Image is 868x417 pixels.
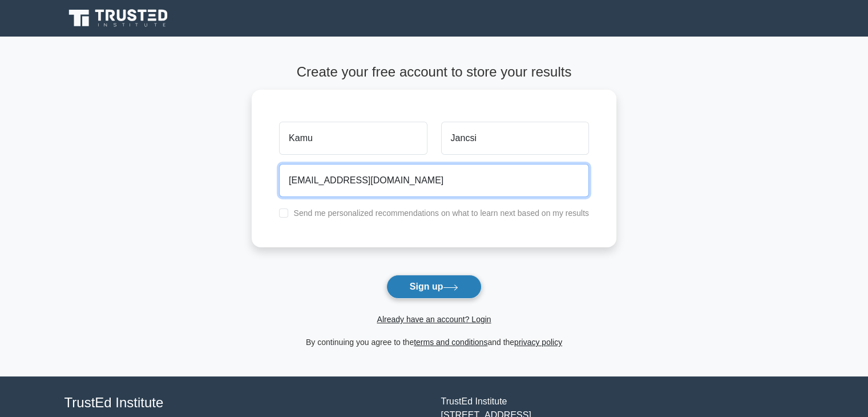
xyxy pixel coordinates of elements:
a: Already have an account? Login [377,315,491,324]
h4: TrustEd Institute [64,395,427,411]
a: privacy policy [514,338,562,347]
a: terms and conditions [414,338,487,347]
input: Email [279,164,589,197]
h4: Create your free account to store your results [252,64,616,81]
label: Send me personalized recommendations on what to learn next based on my results [293,209,589,218]
div: By continuing you agree to the and the [245,335,623,349]
input: Last name [441,122,589,155]
button: Sign up [386,275,482,299]
input: First name [279,122,427,155]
